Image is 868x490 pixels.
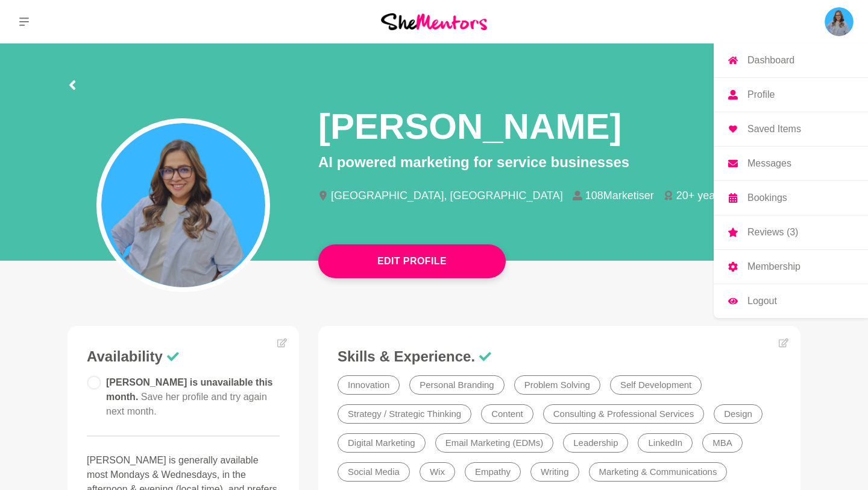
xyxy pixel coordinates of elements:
[573,190,664,201] li: 108Marketiser
[714,181,868,215] a: Bookings
[825,7,854,36] a: Mona SwarupDashboardProfileSaved ItemsMessagesBookingsReviews (3)MembershipLogout
[318,190,573,201] li: [GEOGRAPHIC_DATA], [GEOGRAPHIC_DATA]
[381,13,487,30] img: She Mentors Logo
[318,151,800,173] p: AI powered marketing for service businesses
[747,296,777,306] p: Logout
[747,90,775,100] p: Profile
[106,392,267,416] span: Save her profile and try again next month.
[714,147,868,180] a: Messages
[714,112,868,146] a: Saved Items
[747,193,787,203] p: Bookings
[338,348,781,366] h3: Skills & Experience.
[747,227,798,237] p: Reviews (3)
[664,190,734,201] li: 20+ years
[747,124,801,134] p: Saved Items
[106,377,273,416] span: [PERSON_NAME] is unavailable this month.
[747,56,794,65] p: Dashboard
[747,159,791,168] p: Messages
[747,262,800,272] p: Membership
[714,215,868,249] a: Reviews (3)
[87,348,280,366] h3: Availability
[318,104,621,149] h1: [PERSON_NAME]
[825,7,854,36] img: Mona Swarup
[318,244,506,278] button: Edit Profile
[714,43,868,77] a: Dashboard
[714,78,868,112] a: Profile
